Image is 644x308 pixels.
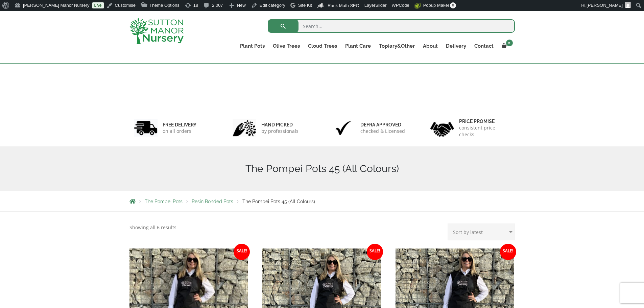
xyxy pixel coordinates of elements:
a: Delivery [442,41,470,51]
span: The Pompei Pots 45 (All Colours) [242,199,315,204]
h1: The Pompei Pots 45 (All Colours) [129,163,515,175]
span: 0 [450,2,456,8]
p: on all orders [163,128,196,135]
span: Sale! [234,244,250,260]
a: Live [92,2,104,8]
p: by professionals [261,128,299,135]
span: Site Kit [298,3,312,8]
span: Sale! [500,244,516,260]
a: Topiary&Other [375,41,419,51]
h6: Defra approved [360,122,405,128]
span: [PERSON_NAME] [587,3,623,8]
nav: Breadcrumbs [129,198,515,204]
p: checked & Licensed [360,128,405,135]
p: Showing all 6 results [129,223,176,232]
a: 2 [498,41,515,51]
a: About [419,41,442,51]
h6: FREE DELIVERY [163,122,196,128]
select: Shop order [448,223,515,240]
img: logo [129,18,184,44]
img: 2.jpg [233,119,256,137]
h6: hand picked [261,122,299,128]
span: Rank Math SEO [328,3,359,8]
a: The Pompei Pots [145,199,183,204]
a: Contact [470,41,498,51]
h6: Price promise [459,118,510,124]
a: Plant Pots [236,41,269,51]
img: 4.jpg [430,118,454,138]
a: Resin Bonded Pots [192,199,233,204]
input: Search... [268,19,515,33]
span: 2 [506,40,513,46]
img: 3.jpg [332,119,355,137]
p: consistent price checks [459,124,510,138]
img: 1.jpg [134,119,158,137]
a: Plant Care [341,41,375,51]
span: Sale! [367,244,383,260]
a: Olive Trees [269,41,304,51]
a: Cloud Trees [304,41,341,51]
